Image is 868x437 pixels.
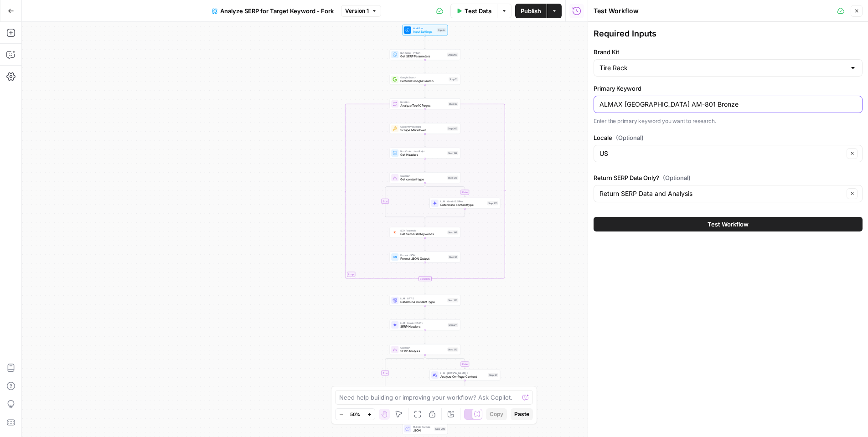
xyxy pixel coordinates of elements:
div: Step 212 [447,348,458,352]
g: Edge from step_89-iteration-end to step_213 [424,281,426,294]
g: Edge from step_192 to step_215 [424,159,426,172]
input: Tire Rack [599,63,846,72]
div: Step 208 [447,53,458,57]
div: Content ProcessingScrape MarkdownStep 209 [390,123,460,134]
span: Format JSON [400,253,446,257]
div: Step 192 [447,151,458,155]
span: Analyze Top 10 Pages [400,103,446,108]
div: Step 51 [449,77,458,82]
span: (Optional) [663,173,691,182]
div: SEO ResearchGet Semrush KeywordsStep 197 [390,227,460,238]
div: LoopIterationAnalyze Top 10 PagesStep 89 [390,98,460,109]
button: Version 1 [341,5,381,17]
span: SERP Headers [400,324,446,329]
span: Condition [400,346,445,350]
div: Complete [390,276,460,281]
button: Publish [515,4,547,18]
button: Test Data [450,4,497,18]
span: Test Data [465,6,491,15]
button: Paste [511,408,533,420]
span: 50% [350,411,360,418]
div: ConditionGet content typeStep 215 [390,172,460,183]
span: Determine content type [440,203,486,207]
div: Step 96 [448,255,458,259]
label: Locale [594,133,863,142]
g: Edge from step_97 to step_212-conditional-end [425,380,465,391]
g: Edge from step_51 to step_89 [424,85,426,98]
div: LLM · Gemini 2.5 ProDetermine content typeStep 210 [429,198,500,209]
span: Run Code · Python [400,51,445,55]
span: Version 1 [345,7,369,15]
div: LLM · Gemini 2.5 ProSERP HeadersStep 211 [390,319,460,330]
div: WorkflowInput SettingsInputs [390,25,460,36]
div: Step 97 [488,373,498,377]
div: Step 197 [447,231,458,235]
span: Workflow [413,26,436,30]
span: SERP Analysis [400,349,445,354]
div: Step 210 [487,201,498,206]
img: jlmgu399hrhymlku2g1lv3es8mdc [393,126,397,131]
span: Get content type [400,177,445,182]
span: Condition [400,174,445,178]
div: LLM · GPT-5Determine Content TypeStep 213 [390,295,460,306]
div: LLM · [PERSON_NAME] 4Analyze On-Page ContentStep 97 [429,370,500,380]
span: Iteration [400,100,446,104]
span: Analyze SERP for Target Keyword - Fork [220,6,334,15]
div: Required Inputs [594,27,863,40]
div: Inputs [437,28,446,32]
span: JSON [413,428,433,433]
div: Complete [418,276,432,281]
span: Copy [490,410,503,418]
span: LLM · Gemini 2.5 Pro [400,321,446,325]
button: Test Workflow [594,217,863,231]
div: Run Code · JavaScriptGet HeadersStep 192 [390,148,460,159]
span: Input Settings [413,30,436,34]
span: Perform Google Search [400,79,447,83]
div: Multiple OutputsJSONStep 200 [390,423,460,434]
g: Edge from step_211 to step_212 [424,330,426,344]
span: Get SERP Parameters [400,54,445,59]
span: LLM · [PERSON_NAME] 4 [440,371,486,375]
span: Get Headers [400,153,445,157]
span: Analyze On-Page Content [440,375,486,379]
div: Step 89 [448,102,458,106]
span: Test Workflow [708,220,749,229]
g: Edge from step_210 to step_215-conditional-end [425,209,465,219]
span: Content Processing [400,125,445,129]
span: SEO Research [400,229,445,232]
g: Edge from step_89 to step_209 [424,109,426,123]
span: Multiple Outputs [413,425,433,429]
span: Paste [514,410,529,418]
g: Edge from step_212 to step_97 [425,355,465,369]
img: ey5lt04xp3nqzrimtu8q5fsyor3u [393,231,397,235]
label: Brand Kit [594,47,863,57]
g: Edge from step_215-conditional-end to step_197 [424,218,426,227]
div: Step 209 [447,127,458,131]
g: Edge from step_209 to step_192 [424,134,426,147]
div: Run Code · PythonGet SERP ParametersStep 208 [390,49,460,60]
div: Step 200 [434,427,446,431]
g: Edge from step_208 to step_51 [424,60,426,73]
span: Get Semrush Keywords [400,232,445,236]
div: Step 213 [447,298,458,303]
span: Google Search [400,76,447,79]
span: LLM · GPT-5 [400,297,445,300]
div: Format JSONFormat JSON OutputStep 96 [390,252,460,262]
div: Google SearchPerform Google SearchStep 51 [390,74,460,85]
span: Format JSON Output [400,257,446,261]
div: ConditionSERP AnalysisStep 212 [390,344,460,355]
g: Edge from step_212 to step_212-conditional-end [385,355,425,391]
span: Publish [521,6,541,15]
label: Return SERP Data Only? [594,173,863,182]
span: Determine Content Type [400,300,445,304]
button: Copy [486,408,507,420]
g: Edge from step_197 to step_96 [424,238,426,251]
div: Step 211 [448,323,458,327]
g: Edge from step_215 to step_215-conditional-end [385,183,425,219]
g: Edge from step_213 to step_211 [424,306,426,319]
p: Enter the primary keyword you want to research. [594,117,863,126]
span: (Optional) [616,133,644,142]
label: Primary Keyword [594,84,863,93]
span: Scrape Markdown [400,128,445,133]
span: LLM · Gemini 2.5 Pro [440,200,486,203]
